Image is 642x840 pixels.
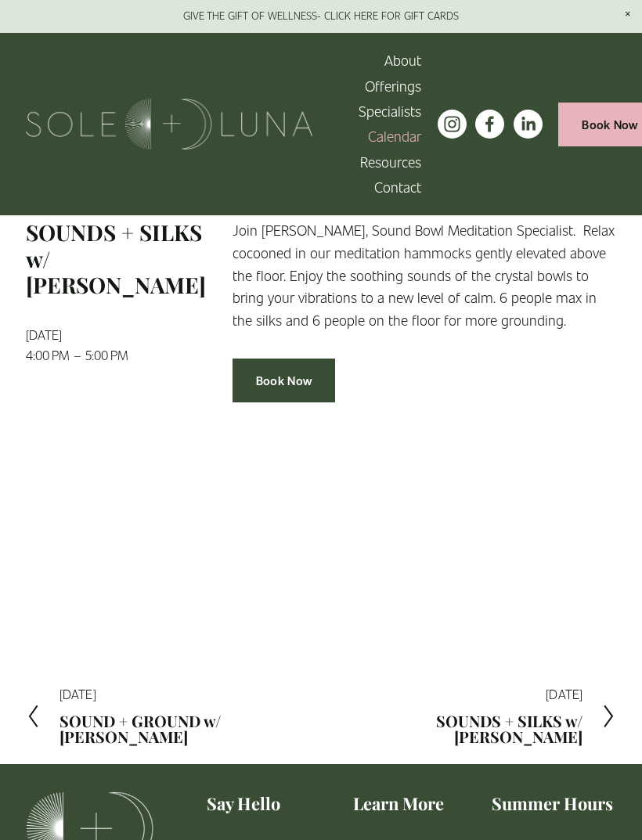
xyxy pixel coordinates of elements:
h2: SOUNDS + SILKS w/ [PERSON_NAME] [321,713,582,744]
time: [DATE] [26,326,62,343]
a: [DATE] SOUNDS + SILKS w/ [PERSON_NAME] [321,688,616,744]
a: Contact [374,175,421,200]
a: LinkedIn [514,110,543,139]
a: Specialists [359,99,421,124]
time: 5:00 PM [85,347,128,363]
h4: Learn More [334,791,462,815]
time: 4:00 PM [26,347,70,363]
span: Offerings [365,75,421,98]
span: Resources [360,151,421,174]
h2: SOUND + GROUND w/ [PERSON_NAME] [60,713,321,744]
a: Book Now [233,359,336,402]
a: folder dropdown [365,74,421,99]
h4: Summer Hours [489,791,616,815]
a: facebook-unauth [475,110,504,139]
h4: Say Hello [180,791,308,815]
a: instagram-unauth [438,110,467,139]
h1: SOUNDS + SILKS w/ [PERSON_NAME] [26,219,206,298]
a: folder dropdown [360,150,421,175]
a: About [384,49,421,74]
div: [DATE] [60,688,321,701]
img: Sole + Luna [26,99,313,150]
p: Join [PERSON_NAME], Sound Bowl Meditation Specialist. Relax cocooned in our meditation hammocks g... [233,219,619,332]
a: [DATE] SOUND + GROUND w/ [PERSON_NAME] [26,688,321,744]
div: [DATE] [321,688,582,701]
a: Calendar [368,124,421,150]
